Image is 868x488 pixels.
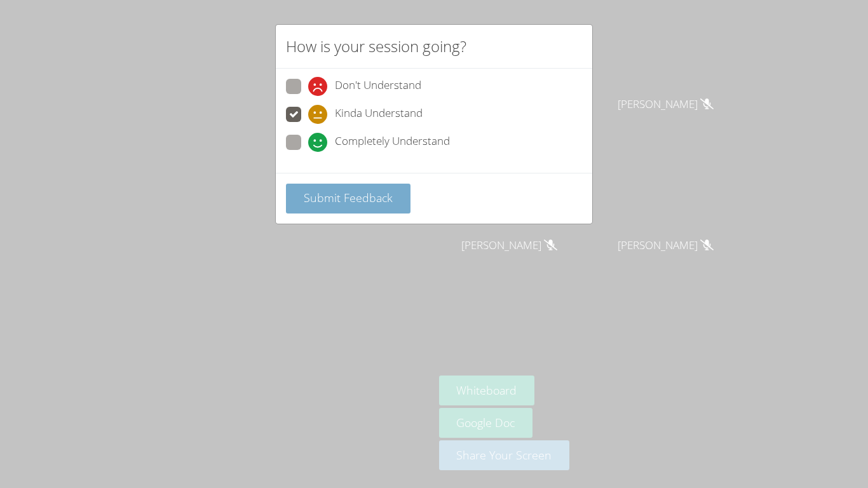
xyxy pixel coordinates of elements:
[286,184,410,213] button: Submit Feedback
[335,105,423,124] span: Kinda Understand
[304,190,393,205] span: Submit Feedback
[335,77,421,96] span: Don't Understand
[335,133,450,152] span: Completely Understand
[286,35,466,58] h2: How is your session going?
